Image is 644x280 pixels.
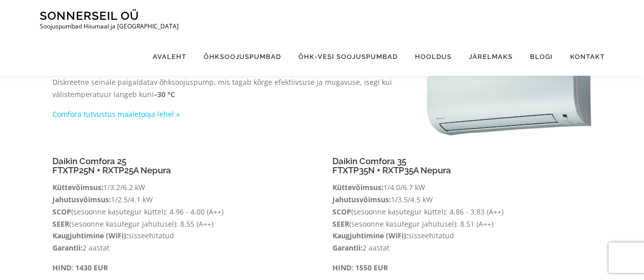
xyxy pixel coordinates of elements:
[406,38,460,76] a: Hooldus
[52,263,108,272] b: HIND: 1430 EUR
[195,38,290,76] a: Õhksoojuspumbad
[52,76,405,101] p: Diskreetne seinale paigaldatav õhksoojuspump, mis tagab kõrge efektiivsuse ja mugavuse, isegi kui...
[52,181,312,254] p: 1/3.2/6.2 kW 1/2.5/4.1 kW (sesoonne kasutegur küttel): 4.96 - 4.00 (A++) (sesoonne kasutegur jahu...
[144,38,195,76] a: Avaleht
[332,207,351,216] strong: SCOP
[52,243,82,253] strong: Garantii:
[290,38,406,76] a: Õhk-vesi soojuspumbad
[52,157,312,175] h4: Daikin Comfora 25 FTXTP25N + RXTP25A Nepura
[52,219,69,229] strong: SEER
[52,231,128,240] strong: Kaugjuhtimine (WiFi):
[521,38,562,76] a: Blogi
[52,182,103,192] strong: Küttevõimsus:
[40,23,179,30] p: Soojuspumbad Hiiumaal ja [GEOGRAPHIC_DATA]
[332,181,592,254] p: 1/4.0/6.7 kW 1/3.5/4.5 kW (sesoonne kasutegur küttel): 4,86 - 3,83 (A++) (sesoonne kasutegur jahu...
[332,157,592,175] h4: Daikin Comfora 35 FTXTP35N + RXTP35A Nepura
[40,9,139,22] a: Sonnerseil OÜ
[332,195,391,204] strong: Jahutusvõimsus:
[460,38,521,76] a: Järelmaks
[426,57,592,136] img: Daikin Comfora FTXTP-K
[52,195,111,204] strong: Jahutusvõimsus:
[52,109,180,119] a: Comfora tutvustus maaletooja lehel »
[332,182,383,192] strong: Küttevõimsus:
[332,243,362,253] strong: Garantii:
[332,263,388,272] strong: HIND: 1550 EUR
[332,219,349,229] strong: SEER
[562,38,605,76] a: Kontakt
[332,231,408,240] strong: Kaugjuhtimine (WiFi):
[154,89,175,99] strong: –30 °C
[52,207,71,216] strong: SCOP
